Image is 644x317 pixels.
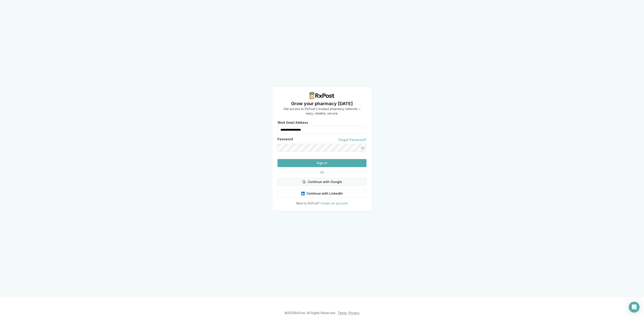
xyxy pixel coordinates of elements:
[339,138,366,142] a: Forgot Password?
[278,138,293,142] label: Password
[278,159,366,167] button: Sign In
[278,189,366,198] button: Continue with LinkedIn
[296,201,320,205] span: New to RxPost?
[278,178,366,186] button: Continue with Google
[338,311,347,315] a: Terms
[629,302,640,313] div: Open Intercom Messenger
[284,100,360,107] h1: Grow your pharmacy [DATE]
[302,180,306,184] img: Google
[318,171,326,174] span: OR
[349,311,360,315] a: Privacy
[301,192,305,195] img: LinkedIn
[278,121,366,124] label: Work Email Address
[320,201,348,205] a: Create an account
[358,144,366,152] button: Show password
[284,107,360,116] p: Get access to RxPost's trusted pharmacy network— easy, reliable, secure.
[308,92,336,99] img: RxPost Logo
